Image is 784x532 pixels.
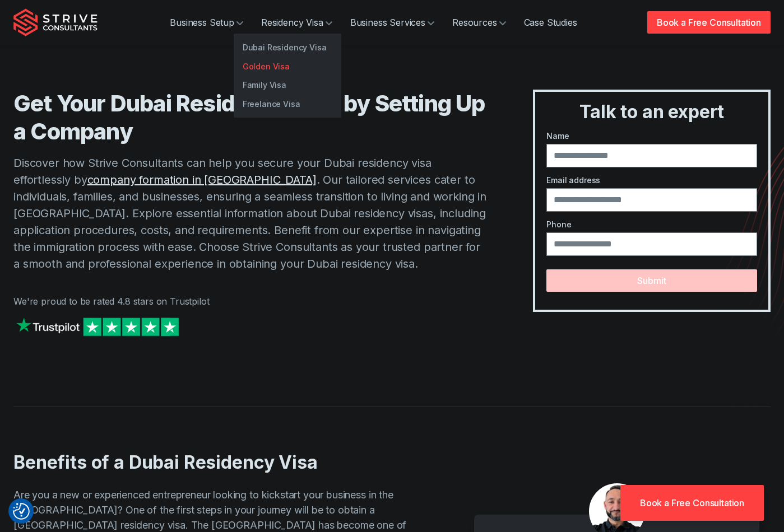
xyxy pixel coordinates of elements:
[647,11,771,34] a: Book a Free Consultation
[620,485,764,521] a: Book a Free Consultation
[13,503,30,520] button: Consent Preferences
[515,11,586,34] a: Case Studies
[13,315,182,339] img: Strive on Trustpilot
[341,11,443,34] a: Business Services
[13,8,98,36] img: Strive Consultants
[546,174,757,186] label: Email address
[540,101,764,123] h3: Talk to an expert
[13,503,30,520] img: Revisit consent button
[234,95,341,114] a: Freelance Visa
[13,90,488,146] h1: Get Your Dubai Residency Visa by Setting Up a Company
[252,11,341,34] a: Residency Visa
[234,57,341,76] a: Golden Visa
[87,173,317,186] a: company formation in [GEOGRAPHIC_DATA]
[234,38,341,57] a: Dubai Residency Visa
[234,76,341,95] a: Family Visa
[546,130,757,142] label: Name
[546,269,757,292] button: Submit
[13,451,414,474] h2: Benefits of a Dubai Residency Visa
[161,11,252,34] a: Business Setup
[13,155,488,272] p: Discover how Strive Consultants can help you secure your Dubai residency visa effortlessly by . O...
[13,295,488,308] p: We're proud to be rated 4.8 stars on Trustpilot
[546,218,757,230] label: Phone
[443,11,515,34] a: Resources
